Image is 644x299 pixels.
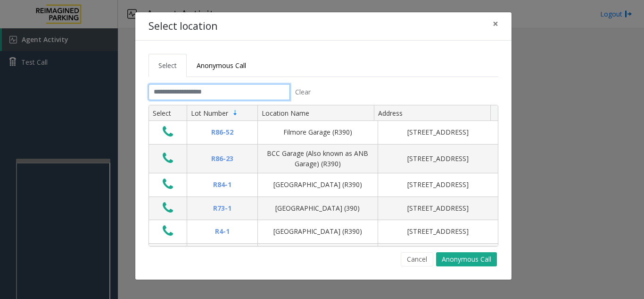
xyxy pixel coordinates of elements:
[264,226,372,237] div: [GEOGRAPHIC_DATA] (R390)
[149,105,187,121] th: Select
[384,179,492,190] div: [STREET_ADDRESS]
[264,148,372,170] div: BCC Garage (Also known as ANB Garage) (R390)
[264,203,372,214] div: [GEOGRAPHIC_DATA] (390)
[378,109,403,118] span: Address
[384,203,492,214] div: [STREET_ADDRESS]
[493,17,498,30] span: ×
[290,84,316,100] button: Clear
[149,54,498,77] ul: Tabs
[231,109,239,117] span: Sortable
[158,61,177,70] span: Select
[401,252,433,266] button: Cancel
[193,127,252,137] div: R86-52
[193,226,252,237] div: R4-1
[384,226,492,237] div: [STREET_ADDRESS]
[262,109,309,118] span: Location Name
[384,154,492,164] div: [STREET_ADDRESS]
[264,127,372,137] div: Filmore Garage (R390)
[149,105,498,246] div: Data table
[193,203,252,214] div: R73-1
[436,252,497,266] button: Anonymous Call
[264,179,372,190] div: [GEOGRAPHIC_DATA] (R390)
[197,61,246,70] span: Anonymous Call
[193,179,252,190] div: R84-1
[486,12,505,35] button: Close
[149,19,217,34] h4: Select location
[384,127,492,137] div: [STREET_ADDRESS]
[193,154,252,164] div: R86-23
[191,109,228,118] span: Lot Number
